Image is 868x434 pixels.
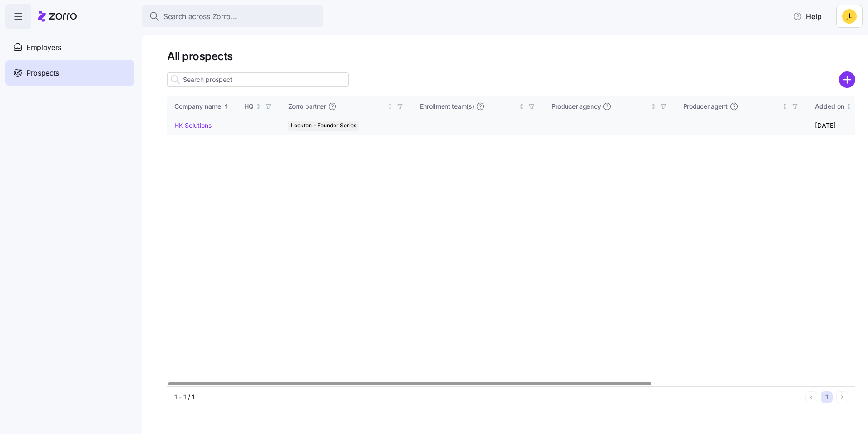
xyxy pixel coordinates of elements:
button: Search across Zorro... [142,5,323,27]
svg: add icon [839,71,855,88]
th: Zorro partnerNot sorted [281,96,413,117]
button: Next page [836,391,848,403]
th: Enrollment team(s)Not sorted [413,96,544,117]
span: Producer agent [683,102,728,111]
span: Producer agency [552,102,601,111]
img: 4bbb7b38fb27464b0c02eb484b724bf2 [842,9,857,24]
span: Prospects [26,67,59,79]
span: Lockton - Founder Series [291,121,356,131]
div: HQ [244,101,254,111]
a: Prospects [5,60,134,86]
span: Search across Zorro... [163,11,237,22]
div: 1 - 1 / 1 [174,393,802,402]
input: Search prospect [167,72,349,87]
div: Not sorted [846,103,852,110]
span: Enrollment team(s) [420,102,474,111]
div: Not sorted [782,103,788,110]
div: Not sorted [255,103,261,110]
th: HQNot sorted [237,96,281,117]
button: Previous page [805,391,817,403]
span: Help [793,11,822,22]
th: Company nameSorted ascending [167,96,237,117]
th: Producer agencyNot sorted [544,96,676,117]
div: Sorted ascending [223,103,229,110]
span: Zorro partner [288,102,326,111]
span: Employers [26,42,61,53]
button: 1 [821,391,833,403]
div: Not sorted [518,103,525,110]
div: Not sorted [387,103,393,110]
div: Company name [174,101,221,111]
button: Help [786,7,829,25]
div: Not sorted [650,103,656,110]
a: Employers [5,35,134,60]
th: Producer agentNot sorted [676,96,808,117]
div: Added on [815,101,844,111]
h1: All prospects [167,49,855,63]
a: HK Solutions [174,121,212,129]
